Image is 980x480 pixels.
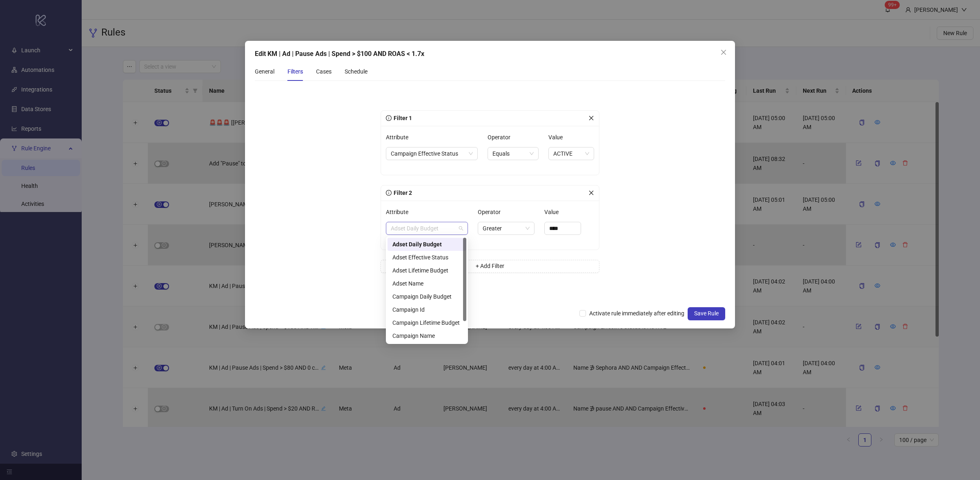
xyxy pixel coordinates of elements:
[720,49,727,56] span: close
[392,266,461,275] div: Adset Lifetime Budget
[388,316,466,329] div: Campaign Lifetime Budget
[392,305,461,314] div: Campaign Id
[386,190,392,196] span: info-circle
[586,309,688,318] span: Activate rule immediately after editing
[255,67,274,76] div: General
[287,67,303,76] div: Filters
[392,318,461,327] div: Campaign Lifetime Budget
[388,303,466,316] div: Campaign Id
[391,222,463,234] span: Adset Daily Budget
[386,131,414,144] label: Attribute
[544,205,564,219] label: Value
[386,115,392,121] span: info-circle
[392,190,412,196] span: Filter 2
[386,205,414,219] label: Attribute
[316,67,332,76] div: Cases
[694,310,719,317] span: Save Rule
[478,205,506,219] label: Operator
[392,279,461,288] div: Adset Name
[388,277,466,290] div: Adset Name
[717,46,730,59] button: Close
[391,147,473,160] span: Campaign Effective Status
[492,147,534,160] span: Equals
[388,264,466,277] div: Adset Lifetime Budget
[388,238,466,251] div: Adset Daily Budget
[392,240,461,249] div: Adset Daily Budget
[392,253,461,262] div: Adset Effective Status
[255,49,725,59] div: Edit KM | Ad | Pause Ads | Spend > $100 AND ROAS < 1.7x
[488,131,516,144] label: Operator
[483,222,530,234] span: Greater
[345,67,367,76] div: Schedule
[392,331,461,340] div: Campaign Name
[392,292,461,301] div: Campaign Daily Budget
[388,290,466,303] div: Campaign Daily Budget
[548,131,568,144] label: Value
[388,329,466,342] div: Campaign Name
[545,222,581,234] input: Value
[588,190,594,196] span: close
[476,263,504,269] span: + Add Filter
[381,260,599,273] button: + Add Filter
[553,147,589,160] span: ACTIVE
[588,115,594,121] span: close
[392,115,412,121] span: Filter 1
[388,251,466,264] div: Adset Effective Status
[688,307,725,320] button: Save Rule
